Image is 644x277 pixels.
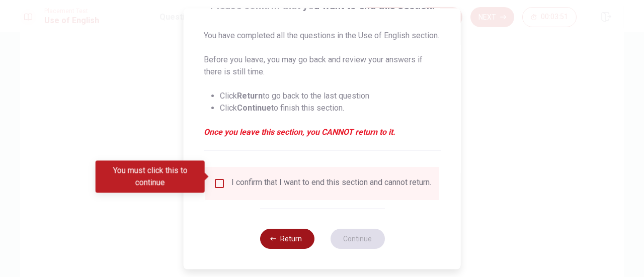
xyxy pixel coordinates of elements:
[96,160,205,193] div: You must click this to continue
[220,90,441,102] li: Click to go back to the last question
[330,229,384,249] button: Continue
[237,103,271,113] strong: Continue
[204,30,441,42] p: You have completed all the questions in the Use of English section.
[213,177,225,190] span: You must click this to continue
[231,177,431,190] div: I confirm that I want to end this section and cannot return.
[260,229,314,249] button: Return
[220,102,441,114] li: Click to finish this section.
[237,91,263,101] strong: Return
[204,54,441,78] p: Before you leave, you may go back and review your answers if there is still time.
[204,126,441,138] em: Once you leave this section, you CANNOT return to it.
